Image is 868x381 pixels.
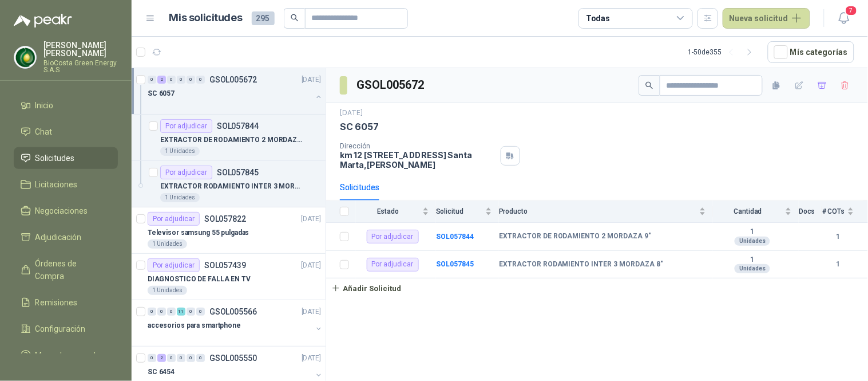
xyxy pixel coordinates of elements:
[14,46,36,68] img: Company Logo
[157,354,166,362] div: 2
[340,121,379,133] p: SC 6057
[196,76,205,84] div: 0
[132,207,326,254] a: Por adjudicarSOL057822[DATE] Televisor samsung 55 pulgadas1 Unidades
[586,12,610,25] div: Todas
[356,76,426,94] h3: GSOL005672
[367,258,419,272] div: Por adjudicar
[14,121,118,143] a: Chat
[14,174,118,195] a: Licitaciones
[291,14,299,22] span: search
[157,308,166,316] div: 0
[723,8,810,29] button: Nueva solicitud
[340,150,496,170] p: km 12 [STREET_ADDRESS] Santa Marta , [PERSON_NAME]
[35,205,88,217] span: Negociaciones
[436,207,483,215] span: Solicitud
[14,318,118,340] a: Configuración
[35,178,78,191] span: Licitaciones
[822,231,854,242] b: 1
[167,354,176,362] div: 0
[148,258,200,272] div: Por adjudicar
[713,201,799,223] th: Cantidad
[35,349,101,362] span: Manuales y ayuda
[688,43,759,61] div: 1 - 50 de 355
[845,5,858,16] span: 7
[302,260,321,271] p: [DATE]
[187,308,195,316] div: 0
[735,237,770,246] div: Unidades
[148,320,241,331] p: accesorios para smartphone
[177,308,185,316] div: 11
[148,227,249,238] p: Televisor samsung 55 pulgadas
[14,14,72,28] img: Logo peakr
[713,207,783,215] span: Cantidad
[35,231,82,243] span: Adjudicación
[340,181,379,194] div: Solicitudes
[14,226,118,248] a: Adjudicación
[252,11,275,25] span: 295
[148,212,200,226] div: Por adjudicar
[436,201,499,223] th: Solicitud
[148,305,323,341] a: 0 0 0 11 0 0 GSOL005566[DATE] accesorios para smartphone
[196,308,205,316] div: 0
[822,259,854,270] b: 1
[217,168,259,176] p: SOL057845
[822,201,868,223] th: # COTs
[132,115,326,161] a: Por adjudicarSOL057844EXTRACTOR DE RODAMIENTO 2 MORDAZA 9"1 Unidades
[356,201,436,223] th: Estado
[834,8,854,29] button: 7
[326,278,868,298] a: Añadir Solicitud
[169,10,243,26] h1: Mis solicitudes
[35,296,78,309] span: Remisiones
[148,88,175,99] p: SC 6057
[645,81,653,89] span: search
[177,76,185,84] div: 0
[436,233,474,241] a: SOL057844
[14,253,118,287] a: Órdenes de Compra
[204,261,246,269] p: SOL057439
[356,207,420,215] span: Estado
[35,323,86,335] span: Configuración
[196,354,205,362] div: 0
[148,76,156,84] div: 0
[187,76,195,84] div: 0
[132,161,326,207] a: Por adjudicarSOL057845EXTRACTOR RODAMIENTO INTER 3 MORDAZA 8"1 Unidades
[340,142,496,150] p: Dirección
[302,307,321,317] p: [DATE]
[209,354,257,362] p: GSOL005550
[14,147,118,169] a: Solicitudes
[14,292,118,313] a: Remisiones
[160,135,303,146] p: EXTRACTOR DE RODAMIENTO 2 MORDAZA 9"
[499,201,713,223] th: Producto
[167,308,176,316] div: 0
[35,257,107,282] span: Órdenes de Compra
[768,41,854,63] button: Mís categorías
[302,353,321,364] p: [DATE]
[302,214,321,225] p: [DATE]
[713,256,792,265] b: 1
[148,367,175,378] p: SC 6454
[177,354,185,362] div: 0
[160,147,200,156] div: 1 Unidades
[160,119,212,133] div: Por adjudicar
[167,76,176,84] div: 0
[735,264,770,273] div: Unidades
[217,122,259,130] p: SOL057844
[148,274,251,285] p: DIAGNOSTICO DE FALLA EN TV
[713,227,792,237] b: 1
[160,193,200,202] div: 1 Unidades
[14,200,118,222] a: Negociaciones
[148,354,156,362] div: 0
[148,73,323,109] a: 0 2 0 0 0 0 GSOL005672[DATE] SC 6057
[326,278,406,298] button: Añadir Solicitud
[35,125,53,138] span: Chat
[340,108,363,119] p: [DATE]
[148,286,187,295] div: 1 Unidades
[367,230,419,243] div: Por adjudicar
[148,308,156,316] div: 0
[160,181,303,192] p: EXTRACTOR RODAMIENTO INTER 3 MORDAZA 8"
[157,76,166,84] div: 2
[436,260,474,268] a: SOL057845
[14,344,118,366] a: Manuales y ayuda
